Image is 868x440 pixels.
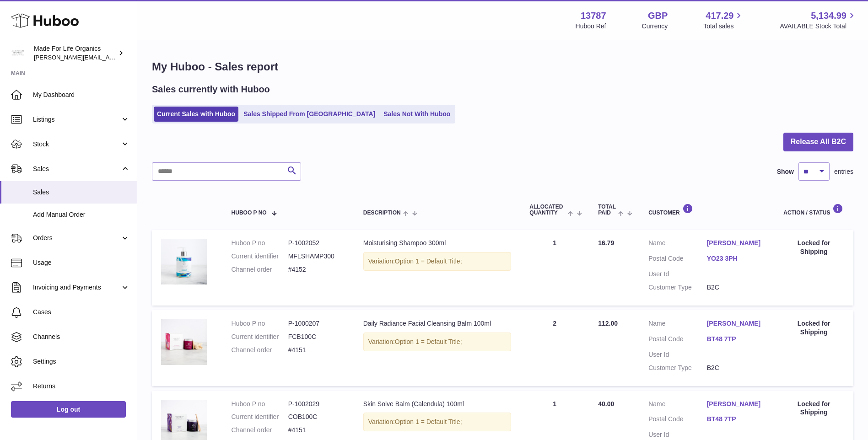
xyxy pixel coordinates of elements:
[783,400,844,417] div: Locked for Shipping
[33,283,120,292] span: Invoicing and Payments
[34,54,232,61] span: [PERSON_NAME][EMAIL_ADDRESS][PERSON_NAME][DOMAIN_NAME]
[232,239,288,247] dt: Huboo P no
[648,270,707,279] dt: User Id
[520,230,589,306] td: 1
[380,107,453,122] a: Sales Not With Huboo
[706,10,733,22] span: 417.29
[232,252,288,261] dt: Current identifier
[33,308,130,317] span: Cases
[648,430,707,439] dt: User Id
[780,10,857,31] a: 5,134.99 AVAILABLE Stock Total
[33,140,120,149] span: Stock
[648,335,707,346] dt: Postal Code
[598,204,616,216] span: Total paid
[288,239,345,247] dd: P-1002052
[648,415,707,426] dt: Postal Code
[288,413,345,421] dd: COB100C
[520,310,589,386] td: 2
[834,167,853,176] span: entries
[288,333,345,341] dd: FCB100C
[288,400,345,408] dd: P-1002029
[33,258,130,267] span: Usage
[703,10,744,31] a: 417.29 Total sales
[363,252,512,271] div: Variation:
[395,258,462,265] span: Option 1 = Default Title;
[707,364,766,372] dd: B2C
[363,400,512,408] div: Skin Solve Balm (Calendula) 100ml
[648,254,707,265] dt: Postal Code
[780,22,857,31] span: AVAILABLE Stock Total
[288,319,345,328] dd: P-1000207
[33,165,120,173] span: Sales
[288,426,345,435] dd: #4151
[707,239,766,247] a: [PERSON_NAME]
[363,239,512,247] div: Moisturising Shampoo 300ml
[707,400,766,408] a: [PERSON_NAME]
[363,210,401,216] span: Description
[288,346,345,354] dd: #4151
[288,265,345,274] dd: #4152
[161,319,207,365] img: daily-radiance-facial-cleansing-balm-100ml-fcb100c-1_995858cb-a846-4b22-a335-6d27998d1aea.jpg
[232,413,288,421] dt: Current identifier
[11,46,25,60] img: geoff.winwood@madeforlifeorganics.com
[34,44,116,62] div: Made For Life Organics
[777,167,794,176] label: Show
[783,133,853,151] button: Release All B2C
[707,335,766,343] a: BT48 7TP
[648,400,707,411] dt: Name
[288,252,345,261] dd: MFLSHAMP300
[33,188,130,197] span: Sales
[648,239,707,250] dt: Name
[232,265,288,274] dt: Channel order
[648,364,707,372] dt: Customer Type
[395,418,462,425] span: Option 1 = Default Title;
[707,319,766,328] a: [PERSON_NAME]
[33,210,130,219] span: Add Manual Order
[707,283,766,292] dd: B2C
[11,401,126,418] a: Log out
[33,91,130,99] span: My Dashboard
[707,254,766,263] a: YO23 3PH
[783,239,844,256] div: Locked for Shipping
[240,107,378,122] a: Sales Shipped From [GEOGRAPHIC_DATA]
[598,239,614,247] span: 16.79
[33,357,130,366] span: Settings
[33,333,130,341] span: Channels
[33,382,130,391] span: Returns
[783,204,844,216] div: Action / Status
[576,22,606,31] div: Huboo Ref
[161,239,207,284] img: made-for-life-organics-shampoo-mflshampoo-1_e57161ae-3f98-48d1-9563-d84b7054909b.jpg
[152,83,270,96] h2: Sales currently with Huboo
[232,333,288,341] dt: Current identifier
[529,204,565,216] span: ALLOCATED Quantity
[152,59,853,74] h1: My Huboo - Sales report
[232,346,288,354] dt: Channel order
[811,10,846,22] span: 5,134.99
[648,204,765,216] div: Customer
[154,107,238,122] a: Current Sales with Huboo
[642,22,668,31] div: Currency
[703,22,744,31] span: Total sales
[581,10,606,22] strong: 13787
[648,10,668,22] strong: GBP
[598,400,614,408] span: 40.00
[783,319,844,337] div: Locked for Shipping
[232,400,288,408] dt: Huboo P no
[707,415,766,424] a: BT48 7TP
[363,319,512,328] div: Daily Radiance Facial Cleansing Balm 100ml
[648,283,707,292] dt: Customer Type
[395,338,462,345] span: Option 1 = Default Title;
[363,333,512,351] div: Variation:
[232,426,288,435] dt: Channel order
[648,350,707,359] dt: User Id
[648,319,707,330] dt: Name
[363,413,512,431] div: Variation:
[33,234,120,242] span: Orders
[232,319,288,328] dt: Huboo P no
[232,210,267,216] span: Huboo P no
[33,115,120,124] span: Listings
[598,320,618,327] span: 112.00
